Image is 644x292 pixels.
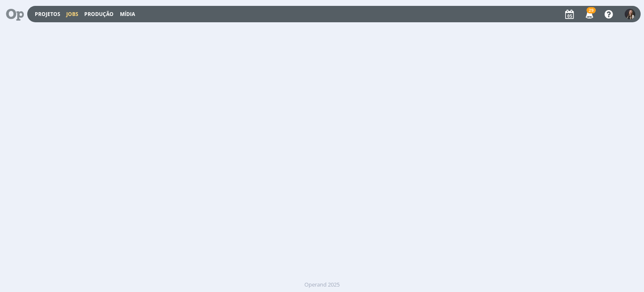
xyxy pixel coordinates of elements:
[84,11,114,18] a: Produção
[32,11,63,18] button: Projetos
[35,11,60,18] a: Projetos
[587,7,596,13] span: 29
[117,11,138,18] button: Mídia
[580,7,597,22] button: 29
[624,7,636,21] button: L
[66,11,78,18] a: Jobs
[64,11,81,18] button: Jobs
[120,11,135,18] a: Mídia
[82,11,116,18] button: Produção
[625,9,635,19] img: L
